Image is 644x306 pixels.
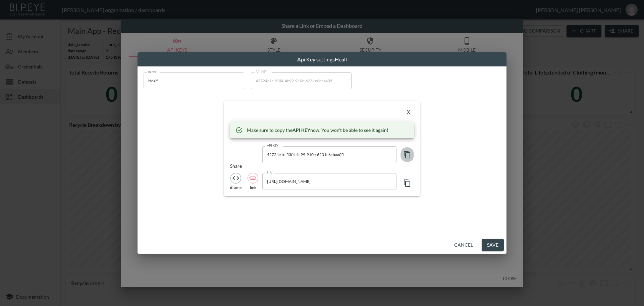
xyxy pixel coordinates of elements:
[256,69,267,74] label: API KEY
[451,239,476,251] button: Cancel
[230,185,241,190] div: iframe
[248,173,258,184] button: link
[482,239,504,251] button: Save
[230,173,241,184] button: iframe
[247,124,388,136] div: Make sure to copy the now. You won't be able to see it again!
[230,163,258,173] div: Share
[292,127,310,133] b: API KEY
[267,170,272,174] label: link
[250,185,256,190] div: link
[138,52,506,66] h2: Api Key settings Healf
[403,107,414,118] button: X
[267,143,279,148] label: API KEY
[148,69,156,74] label: name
